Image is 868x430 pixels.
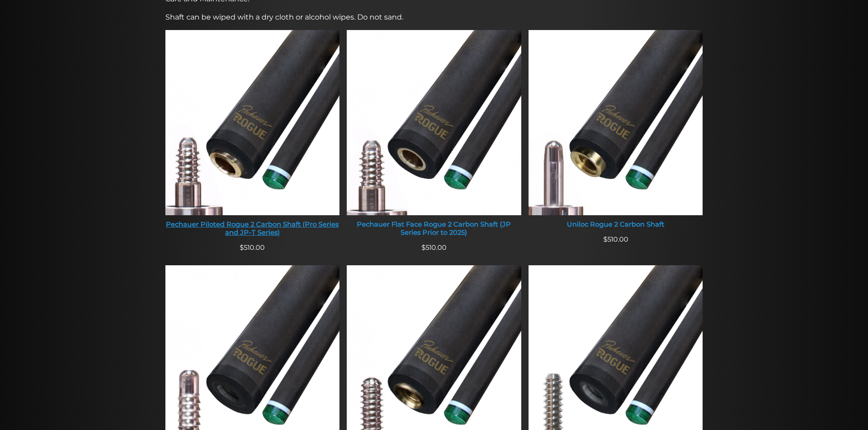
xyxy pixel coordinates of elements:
[529,30,703,215] img: Uniloc Rogue 2 Carbon Shaft
[347,30,521,243] a: Pechauer Flat Face Rogue 2 Carbon Shaft (JP Series Prior to 2025) Pechauer Flat Face Rogue 2 Carb...
[165,221,340,237] div: Pechauer Piloted Rogue 2 Carbon Shaft (Pro Series and JP-T Series)
[603,235,607,243] span: $
[529,221,703,229] div: Uniloc Rogue 2 Carbon Shaft
[165,30,340,215] img: Pechauer Piloted Rogue 2 Carbon Shaft (Pro Series and JP-T Series)
[603,235,628,243] span: 510.00
[529,30,703,234] a: Uniloc Rogue 2 Carbon Shaft Uniloc Rogue 2 Carbon Shaft
[421,243,447,252] span: 510.00
[165,30,340,243] a: Pechauer Piloted Rogue 2 Carbon Shaft (Pro Series and JP-T Series) Pechauer Piloted Rogue 2 Carbo...
[347,30,521,215] img: Pechauer Flat Face Rogue 2 Carbon Shaft (JP Series Prior to 2025)
[165,12,703,23] p: Shaft can be wiped with a dry cloth or alcohol wipes. Do not sand.
[421,243,426,252] span: $
[240,243,244,252] span: $
[240,243,265,252] span: 510.00
[347,221,521,237] div: Pechauer Flat Face Rogue 2 Carbon Shaft (JP Series Prior to 2025)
